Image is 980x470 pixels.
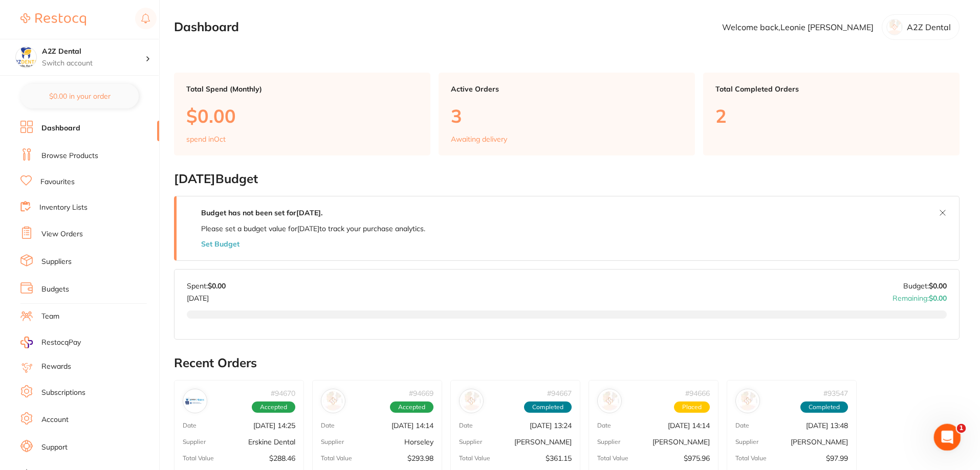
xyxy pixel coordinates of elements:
a: Restocq Logo [20,8,86,31]
p: Supplier [735,439,758,446]
p: 2 [715,105,947,126]
img: Restocq Logo [20,13,86,26]
h4: A2Z Dental [42,47,145,57]
h2: Recent Orders [174,356,960,370]
span: Placed [674,402,710,413]
p: Erskine Dental [248,438,295,446]
p: # 94670 [271,389,295,397]
a: Total Completed Orders2 [703,73,960,155]
p: [DATE] 14:14 [668,421,710,430]
img: Henry Schein Halas [462,391,481,411]
p: # 94669 [409,389,433,397]
p: Awaiting delivery [451,135,507,143]
p: spend in Oct [186,135,226,143]
p: Total Completed Orders [715,85,947,93]
iframe: Intercom live chat [934,424,961,451]
p: Horseley [404,438,433,446]
p: Supplier [597,439,620,446]
p: Date [459,422,473,430]
h2: [DATE] Budget [174,172,960,186]
span: Accepted [390,402,433,413]
span: Accepted [252,402,295,413]
a: Inventory Lists [39,203,88,213]
p: A2Z Dental [907,23,951,32]
p: [PERSON_NAME] [791,438,848,446]
p: # 93547 [823,389,848,397]
a: Suppliers [41,257,72,267]
p: Supplier [459,439,482,446]
a: Budgets [41,284,69,295]
a: Rewards [41,362,71,372]
img: Adam Dental [738,391,757,411]
p: 3 [451,105,683,126]
img: Erskine Dental [185,391,205,411]
span: Completed [800,402,848,413]
p: Remaining: [892,290,947,302]
p: $97.99 [826,455,848,463]
p: $361.15 [546,455,572,463]
a: RestocqPay [20,337,81,348]
p: Welcome back, Leonie [PERSON_NAME] [722,23,874,32]
p: Total Value [459,455,490,462]
strong: $0.00 [929,281,947,290]
p: $975.96 [684,455,710,463]
p: $0.00 [186,105,418,126]
button: Set Budget [201,240,239,248]
button: $0.00 in your order [20,84,139,108]
a: Browse Products [41,151,98,161]
p: Supplier [183,439,206,446]
p: [DATE] 14:25 [253,421,295,430]
p: Spent: [187,282,226,290]
p: Date [735,422,749,430]
p: [DATE] 13:24 [530,421,572,430]
a: Dashboard [41,123,80,133]
a: Subscriptions [41,388,85,398]
p: [PERSON_NAME] [652,438,710,446]
img: A2Z Dental [16,47,36,68]
p: [DATE] [187,290,226,302]
p: [DATE] 13:48 [806,421,848,430]
p: Active Orders [451,85,683,93]
a: Support [41,442,68,453]
p: Date [183,422,197,430]
p: Budget: [903,282,947,290]
p: Date [597,422,611,430]
p: Switch account [42,58,145,69]
h2: Dashboard [174,20,239,34]
span: 1 [957,424,966,433]
a: Account [41,415,69,425]
p: # 94666 [685,389,710,397]
a: View Orders [41,229,83,239]
span: RestocqPay [41,338,81,348]
a: Favourites [40,177,75,187]
a: Team [41,311,59,322]
img: RestocqPay [20,337,33,348]
strong: $0.00 [929,294,947,303]
p: $293.98 [407,455,433,463]
p: Total Value [597,455,628,462]
p: Total Value [183,455,214,462]
p: Supplier [321,439,344,446]
p: Total Spend (Monthly) [186,85,418,93]
p: Total Value [735,455,767,462]
p: Total Value [321,455,352,462]
p: [PERSON_NAME] [514,438,572,446]
a: Active Orders3Awaiting delivery [439,73,695,155]
img: Adam Dental [600,391,619,411]
p: Please set a budget value for [DATE] to track your purchase analytics. [201,225,425,233]
img: Horseley [323,391,343,411]
p: # 94667 [547,389,572,397]
p: $288.46 [269,455,295,463]
strong: Budget has not been set for [DATE] . [201,208,322,217]
p: Date [321,422,335,430]
a: Total Spend (Monthly)$0.00spend inOct [174,73,430,155]
p: [DATE] 14:14 [391,421,433,430]
strong: $0.00 [208,281,226,290]
span: Completed [524,402,572,413]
